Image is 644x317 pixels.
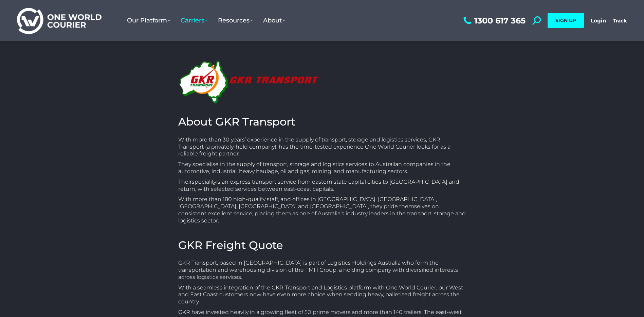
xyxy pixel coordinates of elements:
[178,179,466,193] p: Their is an express transport service from eastern state capital cities to [GEOGRAPHIC_DATA] and ...
[178,260,466,281] p: GKR Transport, based in [GEOGRAPHIC_DATA] is part of Logistics Holdings Australia who form the tr...
[213,10,258,31] a: Resources
[613,17,627,24] a: Track
[192,179,216,185] span: speciality
[17,7,102,34] img: One World Courier
[555,17,576,23] span: SIGN UP
[178,115,466,129] h2: About GKR Transport
[181,17,208,24] span: Carriers
[176,10,213,31] a: Carriers
[122,10,176,31] a: Our Platform
[263,17,285,24] span: About
[127,17,170,24] span: Our Platform
[178,196,466,224] p: With more than 180 high-quality staff, and offices in [GEOGRAPHIC_DATA], [GEOGRAPHIC_DATA], [GEOG...
[178,136,466,157] p: With more than 30 years’ experience in the supply of transport, storage and logistics services, G...
[178,284,466,305] p: With a seamless integration of the GKR Transport and Logistics platform with One World Courier, o...
[178,238,466,252] h2: GKR Freight Quote
[548,13,584,28] a: SIGN UP
[178,161,466,175] p: They specialise in the supply of transport, storage and logistics services to Australian companie...
[218,17,253,24] span: Resources
[462,16,526,25] a: 1300 617 365
[258,10,290,31] a: About
[591,17,606,24] a: Login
